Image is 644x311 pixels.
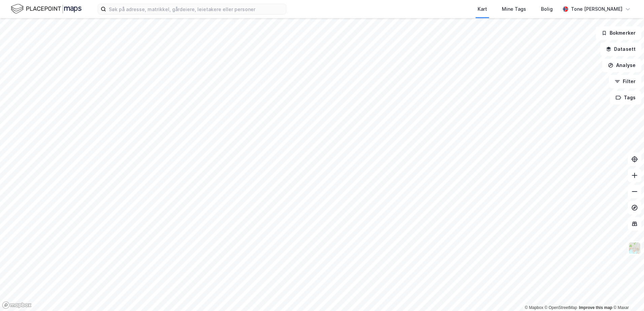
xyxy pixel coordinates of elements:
[106,4,286,14] input: Søk på adresse, matrikkel, gårdeiere, leietakere eller personer
[571,5,622,13] div: Tone [PERSON_NAME]
[541,5,553,13] div: Bolig
[11,3,82,15] img: logo.f888ab2527a4732fd821a326f86c7f29.svg
[610,279,644,311] iframe: Chat Widget
[478,5,487,13] div: Kart
[502,5,526,13] div: Mine Tags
